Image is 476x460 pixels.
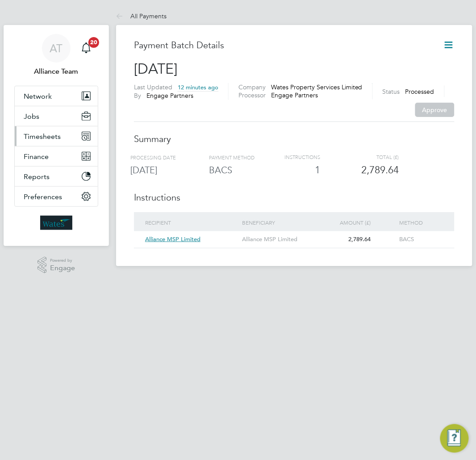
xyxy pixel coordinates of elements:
div: PROCESSING DATE [130,154,209,162]
button: Network [15,86,98,106]
h3: BACS [209,164,261,176]
span: Finance [24,152,49,161]
label: Processor [238,91,266,99]
button: Jobs [15,106,98,126]
button: Approve [415,103,455,117]
button: Finance [15,146,98,166]
span: Preferences [24,192,62,201]
a: Powered byEngage [38,257,75,274]
label: Last Updated [134,83,172,91]
div: INSTRUCTIONS [281,154,320,161]
div: PAYMENT METHOD [209,154,261,162]
div: 2,789.64 [337,231,373,248]
label: Status [383,88,400,96]
h2: [DATE] [134,60,455,79]
h3: Instructions [134,192,455,203]
span: Engage Partners [271,91,318,99]
div: METHOD [397,212,446,233]
div: RECIPIENT [143,212,240,233]
button: Timesheets [15,126,98,146]
span: Reports [24,172,50,181]
span: Engage Partners [146,92,193,100]
span: Network [24,92,52,100]
div: 1 [281,164,320,177]
button: Engage Resource Center [440,424,469,453]
img: wates-logo-retina.png [40,216,72,230]
span: Processed [405,88,434,96]
div: Alliance MSP Limited [240,231,337,248]
label: Company [238,83,266,91]
h3: Summary [134,133,455,145]
a: 20 [77,34,95,63]
span: AT [50,42,63,54]
span: Powered by [50,257,75,264]
button: Reports [15,167,98,186]
a: ATAlliance Team [14,34,98,77]
div: TOTAL (£) [334,154,399,161]
div: 2,789.64 [334,164,399,177]
span: Timesheets [24,132,61,141]
label: By [134,92,141,100]
div: AMOUNT (£) [337,212,373,233]
span: 20 [88,37,99,48]
span: Engage [50,264,75,272]
h3: [DATE] [130,164,209,176]
h3: Payment Batch Details [134,39,437,51]
nav: Main navigation [4,25,109,246]
span: Alliance Team [14,66,98,77]
span: Jobs [24,112,39,121]
button: Preferences [15,187,98,206]
div: BACS [397,231,446,248]
span: 12 minutes ago [178,84,218,91]
span: Wates Property Services Limited [271,83,363,91]
a: Go to home page [14,216,98,230]
div: BENEFICIARY [240,212,337,233]
span: Alliance MSP Limited [145,235,200,243]
a: All Payments [116,12,167,20]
